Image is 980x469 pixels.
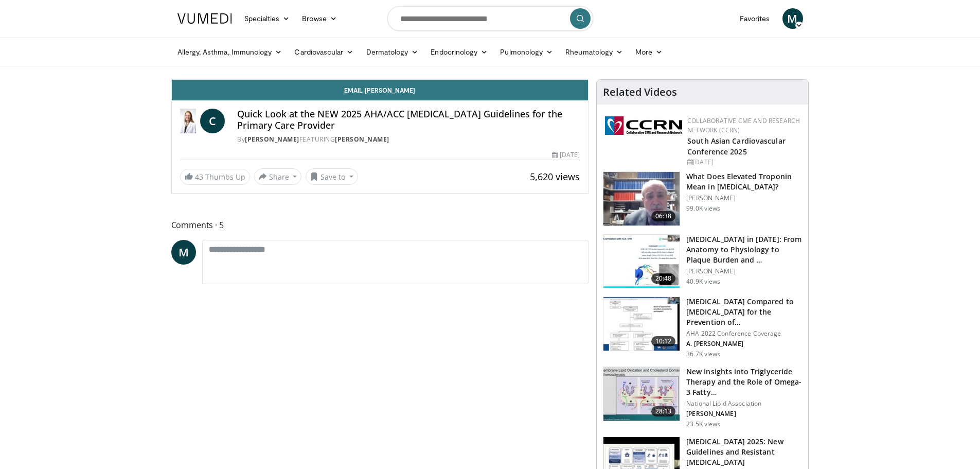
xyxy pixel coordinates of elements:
a: Endocrinology [424,42,494,62]
img: Dr. Catherine P. Benziger [180,109,197,133]
img: 823da73b-7a00-425d-bb7f-45c8b03b10c3.150x105_q85_crop-smart_upscale.jpg [603,235,680,288]
button: Share [254,168,302,185]
p: A. [PERSON_NAME] [686,340,802,348]
a: South Asian Cardiovascular Conference 2025 [687,136,786,157]
h4: Quick Look at the NEW 2025 AHA/ACC [MEDICAL_DATA] Guidelines for the Primary Care Provider [237,109,580,131]
a: Browse [296,8,343,29]
h3: [MEDICAL_DATA] Compared to [MEDICAL_DATA] for the Prevention of… [686,297,802,327]
img: VuMedi Logo [177,13,232,24]
a: Rheumatology [559,42,629,62]
h3: [MEDICAL_DATA] in [DATE]: From Anatomy to Physiology to Plaque Burden and … [686,234,802,265]
p: 40.9K views [686,277,720,286]
a: Cardiovascular [288,42,360,62]
a: 28:13 New Insights into Triglyceride Therapy and the Role of Omega-3 Fatty… National Lipid Associ... [603,367,802,428]
a: Pulmonology [494,42,559,62]
p: 99.0K views [686,204,720,213]
img: 45ea033d-f728-4586-a1ce-38957b05c09e.150x105_q85_crop-smart_upscale.jpg [603,367,680,421]
span: 5,620 views [530,170,580,183]
a: [PERSON_NAME] [335,135,389,144]
a: 20:48 [MEDICAL_DATA] in [DATE]: From Anatomy to Physiology to Plaque Burden and … [PERSON_NAME] 4... [603,234,802,289]
a: [PERSON_NAME] [245,135,299,144]
a: 06:38 What Does Elevated Troponin Mean in [MEDICAL_DATA]? [PERSON_NAME] 99.0K views [603,171,802,226]
div: [DATE] [687,158,800,167]
a: Collaborative CME and Research Network (CCRN) [687,116,800,134]
h3: New Insights into Triglyceride Therapy and the Role of Omega-3 Fatty… [686,367,802,397]
a: Specialties [238,8,296,29]
button: Save to [306,168,358,185]
p: [PERSON_NAME] [686,410,802,418]
img: 98daf78a-1d22-4ebe-927e-10afe95ffd94.150x105_q85_crop-smart_upscale.jpg [603,172,680,225]
p: [PERSON_NAME] [686,267,802,275]
span: 28:13 [651,406,676,416]
a: Email [PERSON_NAME] [172,80,589,100]
span: 43 [195,172,203,182]
p: National Lipid Association [686,399,802,408]
span: Comments 5 [171,218,589,232]
a: C [200,109,225,133]
a: 10:12 [MEDICAL_DATA] Compared to [MEDICAL_DATA] for the Prevention of… AHA 2022 Conference Covera... [603,297,802,358]
div: By FEATURING [237,135,580,144]
input: Search topics, interventions [387,6,593,31]
p: [PERSON_NAME] [686,194,802,202]
h3: What Does Elevated Troponin Mean in [MEDICAL_DATA]? [686,171,802,192]
p: 36.7K views [686,350,720,358]
span: 10:12 [651,336,676,346]
h3: [MEDICAL_DATA] 2025: New Guidelines and Resistant [MEDICAL_DATA] [686,437,802,467]
a: Allergy, Asthma, Immunology [171,42,289,62]
img: a04ee3ba-8487-4636-b0fb-5e8d268f3737.png.150x105_q85_autocrop_double_scale_upscale_version-0.2.png [605,116,682,135]
p: AHA 2022 Conference Coverage [686,329,802,338]
a: M [782,8,803,29]
a: More [629,42,669,62]
a: Favorites [734,8,776,29]
a: 43 Thumbs Up [180,169,250,185]
span: 20:48 [651,273,676,284]
h4: Related Videos [603,86,677,98]
p: 23.5K views [686,420,720,428]
div: [DATE] [552,150,580,160]
span: 06:38 [651,211,676,221]
a: Dermatology [360,42,425,62]
img: 7c0f9b53-1609-4588-8498-7cac8464d722.150x105_q85_crop-smart_upscale.jpg [603,297,680,351]
a: M [171,240,196,265]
